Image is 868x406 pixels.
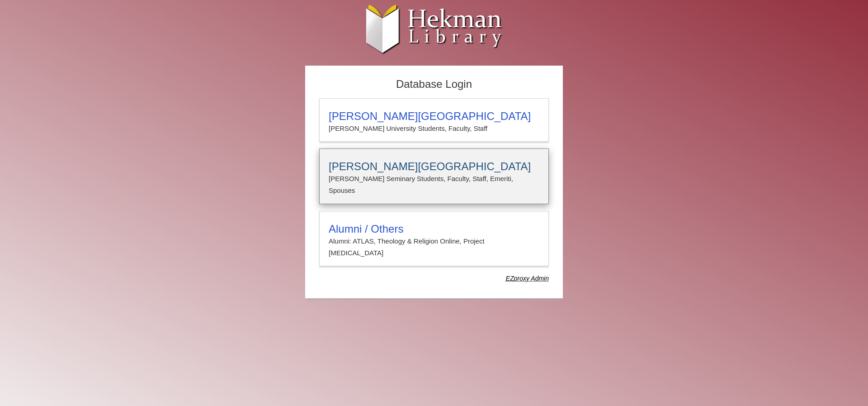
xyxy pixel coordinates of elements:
dfn: Use Alumni login [506,275,549,282]
p: [PERSON_NAME] University Students, Faculty, Staff [329,123,539,134]
h2: Database Login [315,75,553,94]
summary: Alumni / OthersAlumni: ATLAS, Theology & Religion Online, Project [MEDICAL_DATA] [329,223,539,259]
a: [PERSON_NAME][GEOGRAPHIC_DATA][PERSON_NAME] Seminary Students, Faculty, Staff, Emeriti, Spouses [319,148,549,204]
h3: [PERSON_NAME][GEOGRAPHIC_DATA] [329,110,539,123]
p: Alumni: ATLAS, Theology & Religion Online, Project [MEDICAL_DATA] [329,235,539,259]
p: [PERSON_NAME] Seminary Students, Faculty, Staff, Emeriti, Spouses [329,173,539,197]
h3: Alumni / Others [329,223,539,235]
h3: [PERSON_NAME][GEOGRAPHIC_DATA] [329,160,539,173]
a: [PERSON_NAME][GEOGRAPHIC_DATA][PERSON_NAME] University Students, Faculty, Staff [319,98,549,142]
